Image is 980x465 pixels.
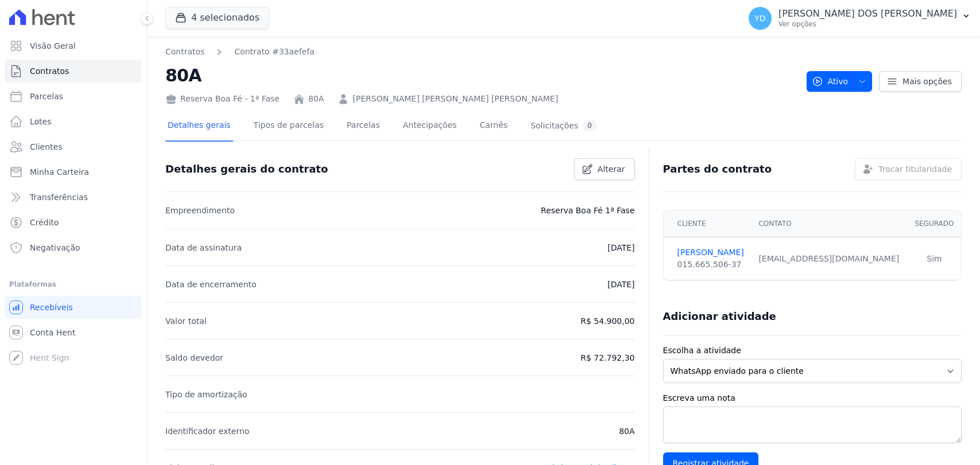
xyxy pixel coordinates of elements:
[5,186,142,209] a: Transferências
[580,314,634,328] p: R$ 54.900,00
[5,34,142,57] a: Visão Geral
[758,253,901,265] div: [EMAIL_ADDRESS][DOMAIN_NAME]
[778,19,957,29] p: Ver opções
[30,141,62,153] span: Clientes
[251,111,326,142] a: Tipos de parcelas
[607,278,634,291] p: [DATE]
[902,76,952,87] span: Mais opções
[165,162,328,176] h3: Detalhes gerais do contrato
[165,278,257,291] p: Data de encerramento
[165,46,797,58] nav: Breadcrumb
[30,327,75,338] span: Conta Hent
[9,278,137,291] div: Plataformas
[812,71,849,92] span: Ativo
[754,14,765,22] span: YD
[528,111,599,142] a: Solicitações0
[619,424,634,438] p: 80A
[739,2,980,34] button: YD [PERSON_NAME] DOS [PERSON_NAME] Ver opções
[5,236,142,259] a: Negativação
[677,259,745,271] div: 015.665.506-37
[752,210,908,237] th: Contato
[5,110,142,133] a: Lotes
[5,85,142,108] a: Parcelas
[908,237,961,280] td: Sim
[5,211,142,234] a: Crédito
[530,120,596,131] div: Solicitações
[308,93,324,105] a: 80A
[30,91,63,102] span: Parcelas
[807,71,873,92] button: Ativo
[778,8,957,19] p: [PERSON_NAME] DOS [PERSON_NAME]
[663,392,962,404] label: Escreva uma nota
[165,7,269,29] button: 4 selecionados
[477,111,510,142] a: Carnês
[165,62,797,88] h2: 80A
[30,40,76,52] span: Visão Geral
[908,210,961,237] th: Segurado
[580,351,634,365] p: R$ 72.792,30
[165,241,242,255] p: Data de assinatura
[598,163,625,175] span: Alterar
[30,166,89,178] span: Minha Carteira
[30,116,52,127] span: Lotes
[607,241,634,255] p: [DATE]
[165,111,233,142] a: Detalhes gerais
[5,161,142,183] a: Minha Carteira
[574,158,635,180] a: Alterar
[165,46,315,58] nav: Breadcrumb
[165,351,223,365] p: Saldo devedor
[165,388,247,401] p: Tipo de amortização
[165,204,235,217] p: Empreendimento
[165,424,249,438] p: Identificador externo
[879,71,962,92] a: Mais opções
[30,65,69,77] span: Contratos
[663,345,962,357] label: Escolha a atividade
[30,302,73,313] span: Recebíveis
[30,217,59,228] span: Crédito
[165,46,204,58] a: Contratos
[664,210,752,237] th: Cliente
[663,162,772,176] h3: Partes do contrato
[5,135,142,158] a: Clientes
[30,192,88,203] span: Transferências
[344,111,382,142] a: Parcelas
[401,111,459,142] a: Antecipações
[353,93,558,105] a: [PERSON_NAME] [PERSON_NAME] [PERSON_NAME]
[663,310,776,323] h3: Adicionar atividade
[541,204,634,217] p: Reserva Boa Fé 1ª Fase
[583,120,596,131] div: 0
[165,314,207,328] p: Valor total
[165,93,280,105] div: Reserva Boa Fé - 1ª Fase
[5,321,142,344] a: Conta Hent
[234,46,314,58] a: Contrato #33aefefa
[5,296,142,319] a: Recebíveis
[30,242,80,253] span: Negativação
[5,60,142,83] a: Contratos
[677,247,745,259] a: [PERSON_NAME]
